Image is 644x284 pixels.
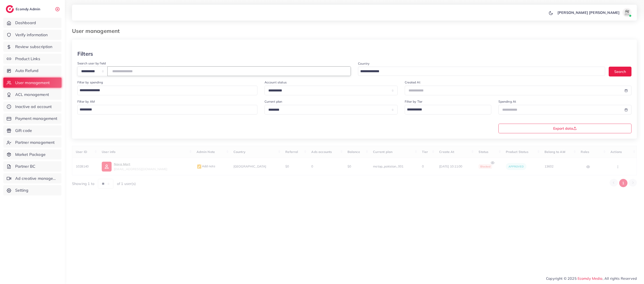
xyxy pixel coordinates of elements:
a: Partner BC [3,161,61,172]
a: Verify information [3,30,61,40]
a: Setting [3,185,61,195]
span: ACL management [15,92,49,97]
span: Market Package [15,152,46,157]
a: Inactive ad account [3,102,61,112]
span: User management [15,80,50,86]
span: Setting [15,187,28,193]
span: Payment management [15,116,57,121]
span: Partner management [15,140,55,145]
div: Search for option [77,86,257,95]
div: Search for option [77,105,257,114]
a: Market Package [3,149,61,160]
img: logo [6,5,14,13]
span: Ad creative management [15,176,58,181]
span: Product Links [15,56,40,62]
span: Partner BC [15,163,36,169]
a: Dashboard [3,18,61,28]
p: [PERSON_NAME] [PERSON_NAME] [557,10,620,15]
a: logoEcomdy Admin [6,5,41,13]
div: Search for option [358,67,605,76]
input: Search for option [359,68,599,75]
span: Dashboard [15,20,36,26]
div: Search for option [405,105,491,114]
span: Auto Refund [15,68,39,74]
input: Search for option [78,87,252,94]
a: [PERSON_NAME] [PERSON_NAME]avatar [555,8,633,17]
img: avatar [623,8,631,17]
a: Auto Refund [3,66,61,76]
h2: Ecomdy Admin [16,7,41,11]
span: Inactive ad account [15,104,52,110]
input: Search for option [405,106,485,113]
a: Product Links [3,54,61,64]
a: User management [3,78,61,88]
a: Review subscription [3,42,61,52]
a: Ad creative management [3,173,61,184]
span: Verify information [15,32,48,38]
a: Gift code [3,125,61,136]
a: Partner management [3,137,61,148]
input: Search for option [78,106,252,113]
span: Gift code [15,128,32,134]
span: Review subscription [15,44,53,50]
a: Payment management [3,113,61,124]
a: ACL management [3,89,61,100]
